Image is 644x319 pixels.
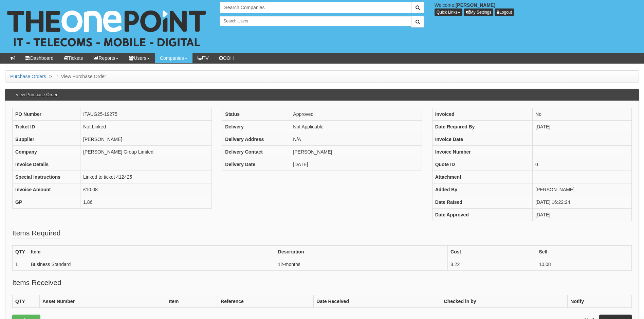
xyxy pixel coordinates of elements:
td: No [533,108,632,121]
th: Delivery [222,121,290,133]
td: ITAUG25-19275 [80,108,212,121]
th: PO Number [13,108,80,121]
td: Approved [290,108,422,121]
th: Invoice Amount [13,183,80,196]
th: Delivery Date [222,158,290,171]
input: Search Users [220,16,411,26]
a: OOH [214,53,239,63]
th: Supplier [13,133,80,146]
th: Quote ID [432,158,532,171]
a: Dashboard [20,53,59,63]
th: Checked in by [441,295,568,308]
td: Business Standard [28,258,275,271]
td: Not Applicable [290,121,422,133]
th: Cost [448,246,536,258]
td: [PERSON_NAME] Group Limited [80,146,212,158]
th: Invoice Date [432,133,532,146]
td: [PERSON_NAME] [80,133,212,146]
input: Search Companies [220,2,411,13]
a: Companies [155,53,192,63]
div: Welcome, [429,2,644,16]
th: Invoice Number [432,146,532,158]
td: 8.22 [448,258,536,271]
th: Invoice Details [13,158,80,171]
a: Logout [495,8,514,16]
td: [PERSON_NAME] [533,183,632,196]
td: £10.08 [80,183,212,196]
th: Date Required By [432,121,532,133]
td: 1 [13,258,28,271]
th: Delivery Address [222,133,290,146]
td: [PERSON_NAME] [290,146,422,158]
td: Not Linked [80,121,212,133]
th: Added By [432,183,532,196]
th: Sell [536,246,632,258]
th: Asset Number [40,295,166,308]
td: [DATE] [533,121,632,133]
a: Users [124,53,155,63]
button: Quick Links [435,8,462,16]
th: Notify [568,295,632,308]
a: TV [192,53,214,63]
td: [DATE] [290,158,422,171]
th: Date Approved [432,209,532,221]
th: Date Raised [432,196,532,209]
a: Purchase Orders [10,74,46,79]
th: Ticket ID [13,121,80,133]
th: Item [166,295,218,308]
b: [PERSON_NAME] [456,2,495,8]
h3: View Purchase Order [12,89,61,101]
span: > [48,74,54,79]
td: [DATE] [533,209,632,221]
th: Attachment [432,171,532,183]
th: Company [13,146,80,158]
td: 12-months [275,258,448,271]
th: Description [275,246,448,258]
th: QTY [13,246,28,258]
th: Date Received [314,295,441,308]
td: 1.86 [80,196,212,209]
td: 0 [533,158,632,171]
li: View Purchase Order [55,73,106,80]
th: QTY [13,295,40,308]
a: My Settings [464,8,494,16]
td: Linked to ticket 412425 [80,171,212,183]
td: [DATE] 16:22:24 [533,196,632,209]
th: Special Instructions [13,171,80,183]
td: 10.08 [536,258,632,271]
th: GP [13,196,80,209]
a: Reports [88,53,124,63]
th: Delivery Contact [222,146,290,158]
a: Tickets [59,53,88,63]
th: Reference [218,295,314,308]
th: Status [222,108,290,121]
th: Item [28,246,275,258]
td: N/A [290,133,422,146]
th: Invoiced [432,108,532,121]
legend: Items Received [12,278,61,288]
legend: Items Required [12,228,60,238]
